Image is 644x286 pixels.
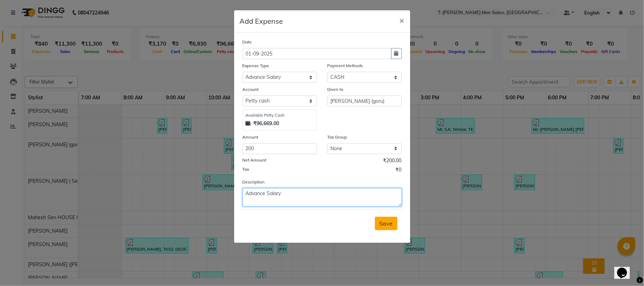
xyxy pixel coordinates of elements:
[243,143,317,154] input: Amount
[375,217,398,230] button: Save
[327,95,402,106] input: Given to
[327,134,347,140] label: Tax Group
[246,112,314,118] div: Available Petty Cash
[327,63,363,69] label: Payment Methods
[243,179,265,185] label: Description
[243,63,269,69] label: Expense Type
[379,220,393,227] span: Save
[254,120,279,127] strong: ₹96,669.00
[383,157,402,166] span: ₹200.00
[240,16,283,27] h5: Add Expense
[394,10,410,30] button: Close
[614,258,637,279] iframe: chat widget
[243,166,249,173] label: Tax
[243,134,259,140] label: Amount
[243,39,252,45] label: Date
[400,15,405,25] span: ×
[396,166,402,175] span: ₹0
[243,86,259,93] label: Account
[243,157,267,163] label: Net Amount
[327,86,344,93] label: Given to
